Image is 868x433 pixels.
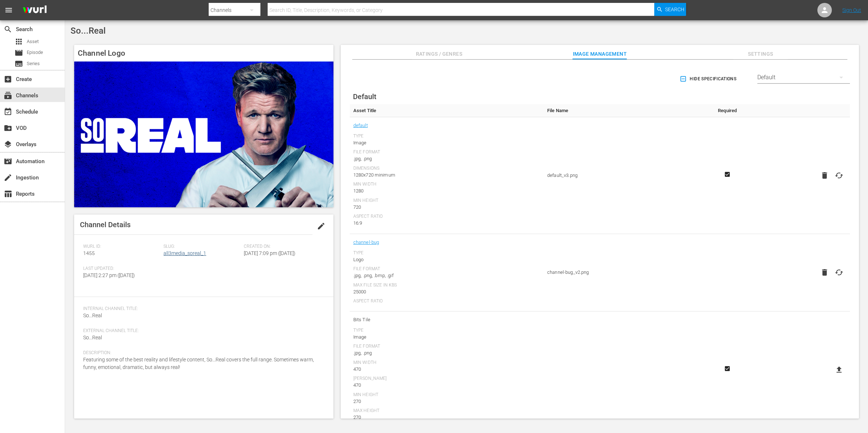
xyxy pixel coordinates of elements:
th: Required [707,104,748,117]
button: edit [312,217,330,235]
span: Search [4,25,12,34]
div: Type [353,250,540,256]
div: 470 [353,382,540,389]
span: Series [14,59,23,68]
div: .jpg, .png [353,155,540,162]
div: Min Height [353,392,540,398]
a: channel-bug [353,238,379,247]
div: Min Height [353,198,540,204]
span: Image Management [573,50,627,59]
span: Channels [4,91,12,100]
div: 16:9 [353,220,540,227]
span: Wurl ID: [83,244,160,250]
div: Min Width [353,360,540,366]
a: default [353,121,368,130]
span: Created On: [244,244,320,250]
span: Automation [4,157,12,166]
div: .jpg, .png, .bmp, .gif [353,272,540,279]
div: [PERSON_NAME] [353,376,540,382]
div: 470 [353,366,540,373]
span: Episode [27,49,43,56]
span: Slug: [163,244,240,250]
a: all3media_soreal_1 [163,250,206,256]
span: Ingestion [4,173,12,182]
span: Reports [4,190,12,198]
span: Featuring some of the best reality and lifestyle content, So...Real covers the full range. Someti... [83,357,314,370]
span: VOD [4,124,12,132]
span: Channel Details [80,220,131,229]
span: Asset [14,37,23,46]
button: Hide Specifications [678,69,739,89]
svg: Required [723,365,732,372]
a: Sign Out [842,7,861,13]
div: Max File Size In Kbs [353,283,540,288]
span: So...Real [83,335,102,340]
span: Hide Specifications [681,75,736,83]
span: Default [353,92,376,101]
span: Overlays [4,140,12,149]
div: .jpg, .png [353,349,540,357]
div: File Format [353,344,540,349]
span: Bits Tile [353,315,540,324]
div: 720 [353,204,540,211]
th: Asset Title [350,104,544,117]
div: Aspect Ratio [353,214,540,220]
span: Episode [14,48,23,57]
div: Type [353,133,540,139]
span: Description: [83,350,321,356]
div: Default [757,67,850,88]
span: Series [27,60,40,67]
div: Image [353,334,540,341]
span: Asset [27,38,39,45]
span: menu [4,6,13,14]
div: 25000 [353,288,540,296]
span: 1455 [83,250,95,256]
span: So...Real [71,26,106,36]
td: default_v3.png [544,117,707,234]
span: External Channel Title: [83,328,321,334]
span: Internal Channel Title: [83,306,321,312]
img: So...Real [74,61,333,207]
span: So...Real [83,313,102,318]
span: [DATE] 7:09 pm ([DATE]) [244,250,295,256]
div: 1280x720 minimum [353,171,540,179]
div: Max Height [353,408,540,414]
div: Logo [353,256,540,263]
h4: Channel Logo [74,45,333,61]
span: [DATE] 2:27 pm ([DATE]) [83,272,135,278]
div: Type [353,328,540,334]
span: Create [4,75,12,84]
div: File Format [353,149,540,155]
th: File Name [544,104,707,117]
img: ans4CAIJ8jUAAAAAAAAAAAAAAAAAAAAAAAAgQb4GAAAAAAAAAAAAAAAAAAAAAAAAJMjXAAAAAAAAAAAAAAAAAAAAAAAAgAT5G... [17,2,52,19]
span: Schedule [4,107,12,116]
div: 270 [353,398,540,405]
span: edit [317,222,325,230]
div: File Format [353,266,540,272]
span: Settings [733,50,788,59]
div: Dimensions [353,166,540,171]
svg: Required [723,171,732,178]
td: channel-bug_v2.png [544,234,707,311]
div: Aspect Ratio [353,298,540,304]
div: Min Width [353,182,540,187]
span: Search [665,3,684,16]
div: 1280 [353,187,540,195]
button: Search [654,3,686,16]
div: 270 [353,414,540,421]
div: Image [353,139,540,147]
span: Ratings / Genres [412,50,466,59]
span: Last Updated: [83,266,160,272]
